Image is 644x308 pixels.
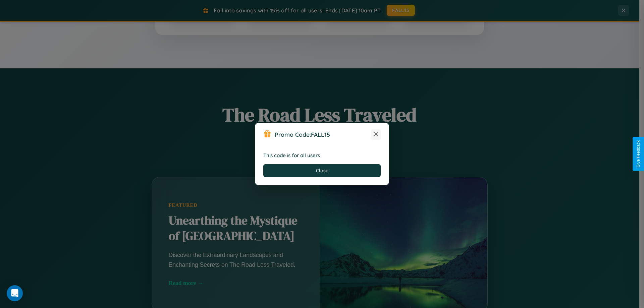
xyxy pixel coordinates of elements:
b: FALL15 [311,131,330,138]
div: Open Intercom Messenger [7,285,23,301]
button: Close [263,164,381,177]
strong: This code is for all users [263,152,320,159]
h3: Promo Code: [275,131,371,138]
div: Give Feedback [636,140,641,168]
